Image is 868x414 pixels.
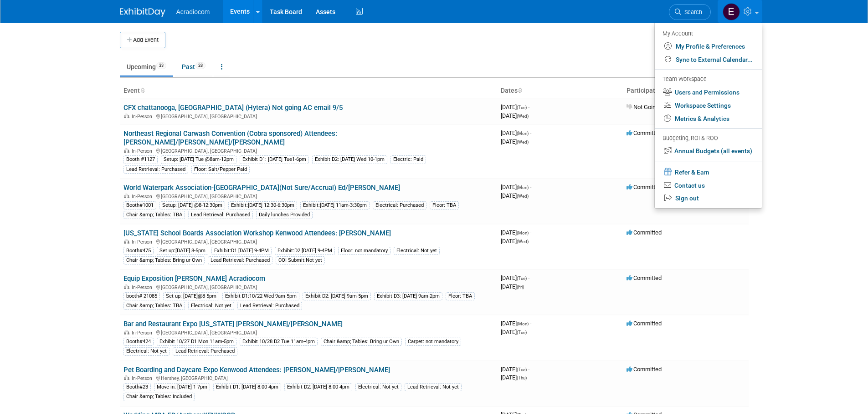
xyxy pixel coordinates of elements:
span: [DATE] [501,329,527,335]
div: Booth#1001 [123,201,156,209]
div: Exhibit D1:10/22 Wed 9am-5pm [222,292,299,300]
div: Lead Retrieval: Purchased [173,347,237,355]
a: CFX chattanooga, [GEOGRAPHIC_DATA] (Hytera) Not going AC email 9/5 [123,104,343,112]
span: - [530,184,531,190]
th: Dates [497,83,623,99]
div: [GEOGRAPHIC_DATA], [GEOGRAPHIC_DATA] [123,147,493,154]
a: Users and Permissions [655,86,762,99]
span: - [530,130,531,136]
span: In-Person [132,114,155,120]
span: In-Person [132,330,155,336]
a: Upcoming33 [120,58,173,75]
img: In-Person Event [124,330,129,334]
div: Booth #1127 [123,155,158,164]
div: Daily lunches Provided [256,211,313,219]
span: Committed [627,274,662,281]
span: [DATE] [501,112,529,119]
div: Exhibit:D1 [DATE] 9-4PM [211,247,272,255]
span: - [528,104,529,110]
span: Committed [627,320,662,327]
span: [DATE] [501,138,529,145]
span: (Mon) [517,321,529,326]
div: Exhibit D2: [DATE] 8:00-4pm [284,383,352,391]
div: [GEOGRAPHIC_DATA], [GEOGRAPHIC_DATA] [123,192,493,200]
div: Exhibit D3: [DATE] 9am-2pm [374,292,442,300]
span: - [528,366,529,373]
div: Floor: TBA [430,201,459,209]
a: World Waterpark Association-[GEOGRAPHIC_DATA](Not Sure/Accrual) Ed/[PERSON_NAME] [123,184,400,192]
img: In-Person Event [124,375,129,380]
a: Sync to External Calendar... [655,53,762,66]
a: Metrics & Analytics [655,112,762,125]
a: Refer & Earn [655,165,762,179]
a: Equip Exposition [PERSON_NAME] Acradiocom [123,274,265,283]
div: Booth#424 [123,338,154,346]
span: [DATE] [501,238,529,244]
span: (Tue) [517,105,527,110]
div: Electrical: Not yet [188,302,234,310]
span: [DATE] [501,192,529,199]
div: [GEOGRAPHIC_DATA], [GEOGRAPHIC_DATA] [123,112,493,120]
div: Set up:[DATE] 8-5pm [157,247,208,255]
span: In-Person [132,239,155,245]
span: In-Person [132,284,155,290]
a: Past28 [175,58,212,75]
div: Lead Retrieval: Purchased [123,165,188,174]
span: Search [681,9,702,15]
span: Acradiocom [176,8,210,15]
span: 33 [156,62,166,69]
div: Electrical: Not yet [123,347,169,355]
span: [DATE] [501,374,527,381]
a: Workspace Settings [655,99,762,112]
img: In-Person Event [124,194,129,198]
div: Exhibit D1: [DATE] 8:00-4pm [213,383,281,391]
div: Setup: [DATE] @8-12:30pm [159,201,225,209]
span: (Wed) [517,114,529,119]
span: In-Person [132,375,155,381]
div: Electrical: Not yet [394,247,440,255]
span: [DATE] [501,274,529,281]
div: Exhibit D1: [DATE] Tue1-6pm [240,155,309,164]
a: Sort by Event Name [140,87,144,94]
span: (Wed) [517,239,529,244]
span: (Mon) [517,230,529,235]
span: In-Person [132,148,155,154]
div: Booth#23 [123,383,151,391]
span: (Tue) [517,276,527,281]
div: Electrical: Purchased [373,201,426,209]
span: Committed [627,366,662,373]
span: (Tue) [517,330,527,335]
a: Bar and Restaurant Expo [US_STATE] [PERSON_NAME]/[PERSON_NAME] [123,320,343,328]
th: Event [120,83,497,99]
span: Committed [627,184,662,190]
div: Chair &amp; Tables: Bring ur Own [123,256,205,264]
div: Floor: Salt/Pepper Paid [191,165,250,174]
div: Floor: not mandatory [338,247,390,255]
div: [GEOGRAPHIC_DATA], [GEOGRAPHIC_DATA] [123,283,493,290]
span: [DATE] [501,229,531,236]
span: (Tue) [517,367,527,372]
div: Exhibit:[DATE] 12:30-6:30pm [228,201,297,209]
img: In-Person Event [124,148,129,153]
img: In-Person Event [124,239,129,244]
div: Exhibit:D2 [DATE] 9-4PM [275,247,335,255]
div: Move in: [DATE] 1-7pm [154,383,210,391]
span: 28 [195,62,205,69]
span: [DATE] [501,283,524,290]
span: [DATE] [501,104,529,110]
div: Chair &amp; Tables: TBA [123,302,185,310]
span: (Wed) [517,140,529,145]
div: Lead Retrieval: Purchased [208,256,272,264]
span: (Mon) [517,131,529,136]
div: Lead Retrieval: Not yet [405,383,462,391]
span: - [530,320,531,327]
span: Committed [627,130,662,136]
a: Contact us [655,179,762,192]
div: Booth#475 [123,247,154,255]
div: Lead Retrieval: Purchased [237,302,302,310]
span: Committed [627,229,662,236]
span: [DATE] [501,320,531,327]
span: - [530,229,531,236]
img: Elizabeth Martinez [723,3,740,20]
a: My Profile & Preferences [655,40,762,53]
